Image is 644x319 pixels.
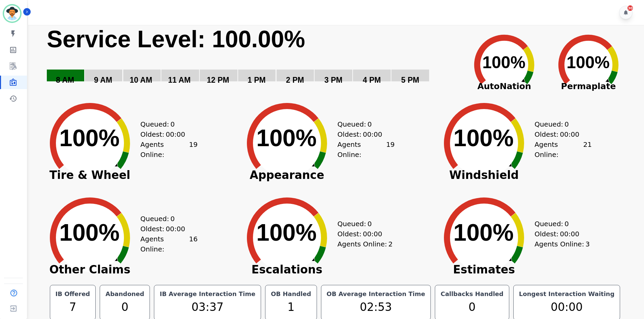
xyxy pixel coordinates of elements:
[170,214,175,224] span: 0
[166,224,185,234] span: 00:00
[565,219,569,229] span: 0
[535,229,585,239] div: Oldest:
[560,129,579,139] span: 00:00
[140,234,198,254] div: Agents Online:
[158,289,257,299] div: IB Average Interaction Time
[166,129,185,139] span: 00:00
[189,139,197,160] span: 19
[158,299,257,316] div: 03:37
[39,266,140,273] span: Other Claims
[337,219,388,229] div: Queued:
[388,239,393,249] span: 2
[59,219,120,246] text: 100%
[535,219,585,229] div: Queued:
[4,5,20,22] img: Bordered avatar
[324,76,343,84] text: 3 PM
[337,129,388,139] div: Oldest:
[39,172,140,179] span: Tire & Wheel
[433,172,535,179] span: Windshield
[585,239,590,249] span: 3
[56,76,74,84] text: 8 AM
[535,119,585,129] div: Queued:
[140,139,198,160] div: Agents Online:
[627,5,633,11] div: 30
[140,129,191,139] div: Oldest:
[337,139,395,160] div: Agents Online:
[535,129,585,139] div: Oldest:
[269,299,312,316] div: 1
[439,299,505,316] div: 0
[236,172,337,179] span: Appearance
[401,76,419,84] text: 5 PM
[207,76,229,84] text: 12 PM
[337,119,388,129] div: Queued:
[256,219,317,246] text: 100%
[439,289,505,299] div: Callbacks Handled
[482,53,525,72] text: 100%
[236,266,337,273] span: Escalations
[286,76,304,84] text: 2 PM
[453,219,514,246] text: 100%
[565,119,569,129] span: 0
[168,76,191,84] text: 11 AM
[518,299,616,316] div: 00:00
[130,76,152,84] text: 10 AM
[567,53,610,72] text: 100%
[248,76,266,84] text: 1 PM
[363,129,382,139] span: 00:00
[140,224,191,234] div: Oldest:
[462,80,546,93] span: AutoNation
[363,76,381,84] text: 4 PM
[46,25,461,94] svg: Service Level: 0%
[337,229,388,239] div: Oldest:
[104,289,146,299] div: Abandoned
[325,299,427,316] div: 02:53
[535,239,592,249] div: Agents Online:
[170,119,175,129] span: 0
[325,289,427,299] div: OB Average Interaction Time
[54,299,92,316] div: 7
[535,139,592,160] div: Agents Online:
[140,119,191,129] div: Queued:
[386,139,394,160] span: 19
[583,139,591,160] span: 21
[269,289,312,299] div: OB Handled
[104,299,146,316] div: 0
[94,76,112,84] text: 9 AM
[54,289,92,299] div: IB Offered
[140,214,191,224] div: Queued:
[47,26,305,52] text: Service Level: 100.00%
[337,239,395,249] div: Agents Online:
[453,125,514,151] text: 100%
[518,289,616,299] div: Longest Interaction Waiting
[433,266,535,273] span: Estimates
[256,125,317,151] text: 100%
[189,234,197,254] span: 16
[560,229,579,239] span: 00:00
[363,229,382,239] span: 00:00
[367,219,372,229] span: 0
[546,80,631,93] span: Permaplate
[367,119,372,129] span: 0
[59,125,120,151] text: 100%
